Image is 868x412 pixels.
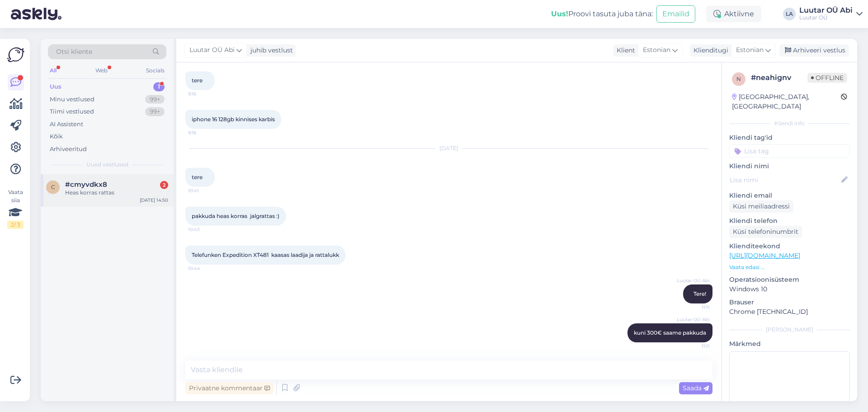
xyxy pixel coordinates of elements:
[188,129,222,136] span: 9:16
[634,329,706,336] span: kuni 300€ saame pakkuda
[192,116,275,123] span: iphone 16 128gb kinnises karbis
[683,384,709,392] span: Saada
[192,77,203,84] span: tere
[729,326,850,334] div: [PERSON_NAME]
[799,7,863,21] a: Luutar OÜ AbiLuutar OÜ
[729,251,800,260] a: [URL][DOMAIN_NAME]
[551,9,568,18] b: Uus!
[56,47,92,57] span: Otsi kliente
[50,107,94,116] div: Tiimi vestlused
[732,92,841,111] div: [GEOGRAPHIC_DATA], [GEOGRAPHIC_DATA]
[729,200,793,213] div: Küsi meiliaadressi
[48,65,58,76] div: All
[779,44,849,57] div: Arhiveeri vestlus
[65,189,168,197] div: Heas korras rattas
[188,187,222,194] span: 10:41
[51,184,55,190] span: c
[153,82,165,91] div: 1
[247,46,293,55] div: juhib vestlust
[145,95,165,104] div: 99+
[192,213,279,219] span: pakkuda heas korras jalgrattas :)
[783,8,796,20] div: LA
[729,161,850,171] p: Kliendi nimi
[50,145,87,154] div: Arhiveeritud
[656,5,695,23] button: Emailid
[185,144,712,152] div: [DATE]
[729,339,850,349] p: Märkmed
[192,174,203,180] span: tere
[729,119,850,128] div: Kliendi info
[751,72,807,83] div: # neahignv
[729,275,850,284] p: Operatsioonisüsteem
[730,175,840,185] input: Lisa nimi
[185,382,274,394] div: Privaatne kommentaar
[729,242,850,251] p: Klienditeekond
[729,191,850,200] p: Kliendi email
[799,14,853,21] div: Luutar OÜ
[676,316,710,323] span: Luutar OÜ Abi
[192,251,339,258] span: Telefunken Expedition XT481 kaasas laadija ja rattalukk
[86,161,128,169] span: Uued vestlused
[145,107,165,116] div: 99+
[7,46,24,63] img: Askly Logo
[7,188,24,229] div: Vaata siia
[144,65,166,76] div: Socials
[50,95,94,104] div: Minu vestlused
[736,76,741,82] span: n
[65,180,107,189] span: #cmyvdkx8
[50,82,61,91] div: Uus
[729,284,850,294] p: Windows 10
[729,133,850,142] p: Kliendi tag'id
[7,221,24,229] div: 2 / 3
[729,144,850,158] input: Lisa tag
[613,46,635,55] div: Klient
[643,45,670,55] span: Estonian
[551,9,653,19] div: Proovi tasuta juba täna:
[729,226,802,238] div: Küsi telefoninumbrit
[94,65,109,76] div: Web
[189,45,235,55] span: Luutar OÜ Abi
[799,7,853,14] div: Luutar OÜ Abi
[693,290,706,297] span: Tere!
[50,132,63,141] div: Kõik
[676,343,710,350] span: 11:11
[729,298,850,307] p: Brauser
[690,46,728,55] div: Klienditugi
[729,216,850,226] p: Kliendi telefon
[140,197,168,204] div: [DATE] 14:50
[736,45,764,55] span: Estonian
[188,265,222,272] span: 10:44
[676,304,710,311] span: 11:11
[729,263,850,271] p: Vaata edasi ...
[706,6,761,22] div: Aktiivne
[188,90,222,97] span: 9:16
[50,120,83,129] div: AI Assistent
[160,181,168,189] div: 2
[676,277,710,284] span: Luutar OÜ Abi
[188,226,222,233] span: 10:43
[729,307,850,317] p: Chrome [TECHNICAL_ID]
[807,73,847,83] span: Offline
